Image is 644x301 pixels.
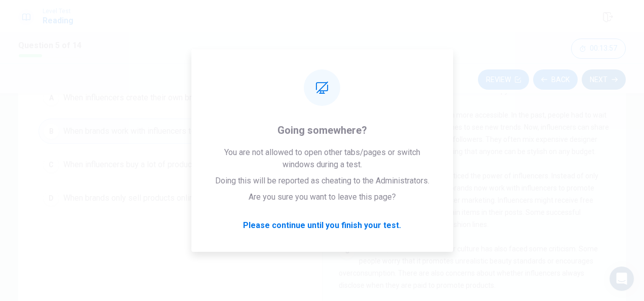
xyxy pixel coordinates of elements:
[38,152,302,177] button: CWhen influencers buy a lot of products
[582,69,626,90] button: Next
[63,125,261,137] span: When brands work with influencers to promote products
[339,109,355,125] div: 4
[43,15,73,27] h1: Reading
[339,243,355,259] div: 6
[339,245,598,289] span: However, the rise of influencer culture has also faced some criticism. Some people worry that it ...
[43,190,59,206] div: D
[63,192,198,204] span: When brands only sell products online
[339,111,609,156] span: Influencers also make fashion more accessible. In the past, people had to wait for fashion shows ...
[38,185,302,211] button: DWhen brands only sell products online
[38,119,302,144] button: BWhen brands work with influencers to promote products
[43,157,59,173] div: C
[43,123,59,139] div: B
[43,8,73,15] span: Level Test
[63,92,209,104] span: When influencers create their own brands
[533,69,578,90] button: Back
[571,39,626,59] button: 00:13:57
[43,90,59,106] div: A
[590,45,617,53] span: 00:13:57
[339,170,355,186] div: 5
[63,159,199,171] span: When influencers buy a lot of products
[18,40,83,52] h1: Question 5 of 14
[610,267,634,291] div: Open Intercom Messenger
[339,172,598,229] span: Many fashion brands have noticed the power of influencers. Instead of only using traditional adve...
[478,69,529,90] button: Review
[38,85,302,110] button: AWhen influencers create their own brands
